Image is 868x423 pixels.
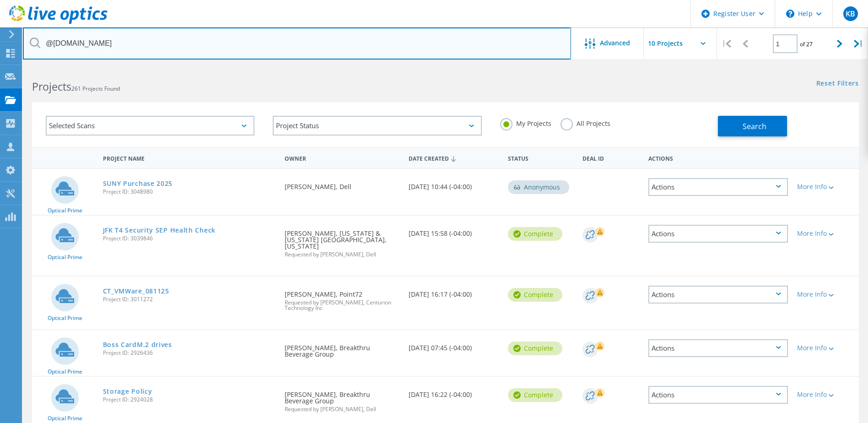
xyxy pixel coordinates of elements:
div: [DATE] 15:58 (-04:00) [404,216,503,246]
div: Actions [648,339,788,357]
div: Actions [648,225,788,243]
span: Optical Prime [48,416,82,421]
a: Storage Policy [103,388,152,395]
div: [DATE] 10:44 (-04:00) [404,169,503,199]
div: [PERSON_NAME], Dell [280,169,404,199]
span: Advanced [600,40,630,46]
div: More Info [797,345,854,351]
input: Search projects by name, owner, ID, company, etc [23,27,571,60]
div: Selected Scans [46,116,254,136]
div: Actions [648,286,788,304]
svg: \n [786,10,794,18]
div: More Info [797,230,854,237]
div: [PERSON_NAME], [US_STATE] & [US_STATE] [GEOGRAPHIC_DATA], [US_STATE] [280,216,404,266]
div: More Info [797,291,854,298]
div: Deal Id [578,149,644,166]
label: My Projects [500,118,551,127]
div: | [717,27,736,60]
span: Project ID: 3048980 [103,189,276,195]
a: Boss CardM.2 drives [103,342,172,348]
a: Reset Filters [816,80,859,88]
span: Project ID: 2924028 [103,397,276,402]
a: CT_VMWare_081125 [103,288,169,294]
div: [PERSON_NAME], Breakthru Beverage Group [280,330,404,367]
button: Search [718,116,787,136]
span: Optical Prime [48,255,82,260]
div: Complete [508,227,562,241]
b: Projects [32,79,71,94]
a: JFK T4 Security SEP Health Check [103,227,216,233]
span: Requested by [PERSON_NAME], Dell [285,252,399,257]
div: Actions [648,178,788,196]
a: SUNY Purchase 2025 [103,180,173,187]
span: Optical Prime [48,315,82,321]
div: Project Status [273,116,481,136]
div: [DATE] 16:22 (-04:00) [404,377,503,407]
div: Complete [508,288,562,302]
div: Status [503,149,578,166]
div: Project Name [98,149,280,166]
span: Project ID: 3039846 [103,236,276,241]
div: More Info [797,391,854,398]
div: [DATE] 16:17 (-04:00) [404,277,503,307]
span: Optical Prime [48,208,82,213]
div: Actions [644,149,793,166]
div: Complete [508,388,562,402]
div: [PERSON_NAME], Breakthru Beverage Group [280,377,404,421]
div: Owner [280,149,404,166]
div: Date Created [404,149,503,167]
div: [DATE] 07:45 (-04:00) [404,330,503,360]
span: Search [743,121,766,131]
span: Project ID: 2926436 [103,350,276,356]
span: Requested by [PERSON_NAME], Centurion Technology Inc [285,300,399,311]
div: [PERSON_NAME], Point72 [280,277,404,320]
span: Requested by [PERSON_NAME], Dell [285,407,399,412]
span: of 27 [800,40,813,48]
span: Project ID: 3011272 [103,297,276,302]
div: Actions [648,386,788,404]
div: More Info [797,184,854,190]
div: Anonymous [508,180,569,194]
label: All Projects [561,118,610,127]
div: Complete [508,342,562,355]
span: KB [846,10,855,17]
div: | [849,27,868,60]
a: Live Optics Dashboard [9,19,108,26]
span: Optical Prime [48,369,82,374]
span: 261 Projects Found [71,85,120,92]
